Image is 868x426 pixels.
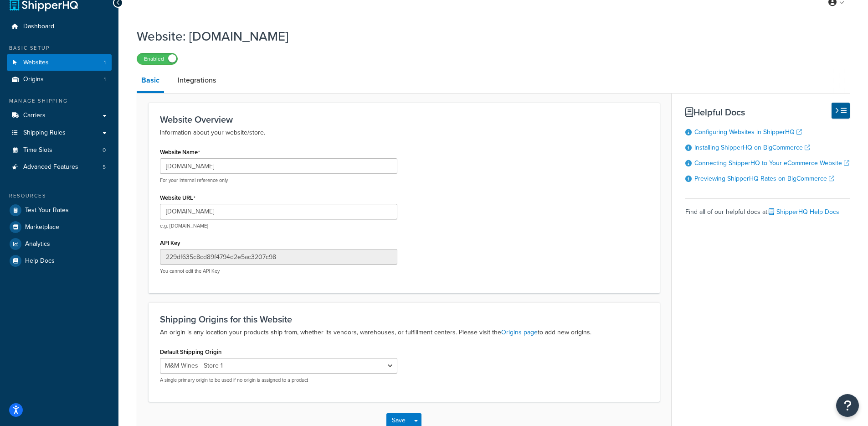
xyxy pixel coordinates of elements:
[7,54,112,71] li: Websites
[23,146,52,154] span: Time Slots
[7,202,112,218] a: Test Your Rates
[7,159,112,176] li: Advanced Features
[23,23,54,31] span: Dashboard
[160,377,397,384] p: A single primary origin to be used if no origin is assigned to a product
[694,127,802,137] a: Configuring Websites in ShipperHQ
[7,107,112,124] a: Carriers
[25,207,69,214] span: Test Your Rates
[103,146,106,154] span: 0
[23,59,49,67] span: Websites
[23,112,46,119] span: Carriers
[7,97,112,105] div: Manage Shipping
[160,348,221,355] label: Default Shipping Origin
[7,236,112,252] a: Analytics
[173,69,221,91] a: Integrations
[160,268,397,275] p: You cannot edit the API Key
[137,69,164,93] a: Basic
[104,76,106,83] span: 1
[25,223,59,231] span: Marketplace
[769,207,839,217] a: ShipperHQ Help Docs
[160,223,397,229] p: e.g. [DOMAIN_NAME]
[685,198,850,218] div: Find all of our helpful docs at:
[7,192,112,200] div: Resources
[103,163,106,171] span: 5
[160,239,180,246] label: API Key
[7,54,112,71] a: Websites1
[836,394,859,417] button: Open Resource Center
[694,158,849,168] a: Connecting ShipperHQ to Your eCommerce Website
[23,76,44,83] span: Origins
[104,59,106,67] span: 1
[501,327,538,337] a: Origins page
[7,125,112,141] a: Shipping Rules
[160,314,648,324] h3: Shipping Origins for this Website
[25,240,50,248] span: Analytics
[7,142,112,159] li: Time Slots
[160,127,648,138] p: Information about your website/store.
[137,53,177,64] label: Enabled
[160,114,648,125] h3: Website Overview
[7,219,112,235] a: Marketplace
[7,142,112,159] a: Time Slots0
[7,44,112,52] div: Basic Setup
[23,163,78,171] span: Advanced Features
[7,253,112,269] a: Help Docs
[7,159,112,176] a: Advanced Features5
[23,129,66,137] span: Shipping Rules
[160,249,397,265] input: XDL713J089NBV22
[694,143,810,152] a: Installing ShipperHQ on BigCommerce
[160,177,397,184] p: For your internal reference only
[694,174,834,183] a: Previewing ShipperHQ Rates on BigCommerce
[685,107,850,117] h3: Helpful Docs
[25,257,55,265] span: Help Docs
[7,71,112,88] a: Origins1
[160,149,200,156] label: Website Name
[137,27,838,45] h1: Website: [DOMAIN_NAME]
[832,103,850,119] button: Hide Help Docs
[160,327,648,338] p: An origin is any location your products ship from, whether its vendors, warehouses, or fulfillmen...
[7,18,112,35] a: Dashboard
[7,71,112,88] li: Origins
[160,194,195,202] label: Website URL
